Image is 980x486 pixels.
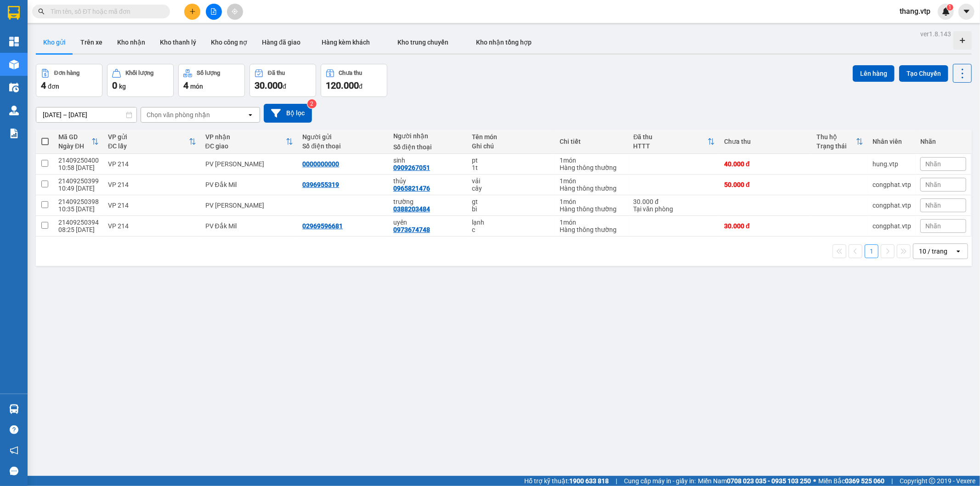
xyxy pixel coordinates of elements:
span: notification [10,446,18,455]
div: 02969596681 [302,222,343,230]
div: Tại văn phòng [634,205,715,213]
span: món [190,83,203,90]
div: 0396955319 [302,181,339,188]
span: Miền Bắc [818,476,884,486]
div: Người gửi [302,133,384,141]
strong: 1900 633 818 [569,477,609,485]
div: uyên [393,219,463,226]
span: 1 [948,4,952,11]
div: lạnh [472,219,550,226]
span: 4 [183,80,188,91]
th: Toggle SortBy [812,130,867,154]
div: Đã thu [268,70,285,76]
span: search [38,8,45,15]
img: dashboard-icon [9,37,19,46]
input: Select a date range. [36,107,136,122]
button: plus [184,4,200,20]
div: Số lượng [197,70,220,76]
div: Chi tiết [560,138,624,145]
img: icon-new-feature [942,7,950,16]
button: Kho nhận [110,31,153,53]
strong: 0708 023 035 - 0935 103 250 [727,477,811,485]
button: aim [227,4,243,20]
span: message [10,467,18,475]
span: 0 [112,80,117,91]
span: | [891,476,893,486]
div: vải [472,177,550,185]
div: ĐC lấy [108,142,189,150]
div: Khối lượng [125,70,153,76]
div: 21409250399 [58,177,99,185]
div: VP 214 [108,181,196,188]
div: 0388203484 [393,205,430,213]
div: Hàng thông thường [560,205,624,213]
span: question-circle [10,425,18,434]
span: Nhãn [925,202,941,209]
div: Chọn văn phòng nhận [147,110,210,119]
div: ver 1.8.143 [920,29,951,39]
span: Kho nhận tổng hợp [476,39,532,46]
div: Đã thu [634,133,708,141]
span: Miền Nam [698,476,811,486]
button: Kho công nợ [204,31,255,53]
img: solution-icon [9,129,19,138]
div: hung.vtp [872,160,911,168]
span: Nhãn [925,222,941,230]
button: file-add [206,4,222,20]
button: 1 [865,244,878,258]
span: đ [283,83,286,90]
button: Kho gửi [36,31,73,53]
div: 21409250400 [58,157,99,164]
div: 10:35 [DATE] [58,205,99,213]
div: Trạng thái [816,142,855,150]
img: warehouse-icon [9,83,19,92]
div: 10 / trang [919,247,947,256]
th: Toggle SortBy [54,130,103,154]
img: warehouse-icon [9,60,19,69]
div: Tạo kho hàng mới [953,31,972,50]
div: pt [472,157,550,164]
span: 30.000 [255,80,283,91]
div: Đơn hàng [54,70,79,76]
div: 50.000 đ [724,181,807,188]
strong: 0369 525 060 [845,477,884,485]
span: kg [119,83,126,90]
div: Hàng thông thường [560,226,624,233]
div: VP gửi [108,133,189,141]
th: Toggle SortBy [103,130,201,154]
span: aim [232,8,238,15]
div: Ngày ĐH [58,142,91,150]
button: Lên hàng [853,65,895,82]
sup: 1 [947,4,953,11]
button: Đã thu30.000đ [249,64,316,97]
button: Khối lượng0kg [107,64,174,97]
div: cây [472,185,550,192]
button: Trên xe [73,31,110,53]
div: Ghi chú [472,142,550,150]
span: Cung cấp máy in - giấy in: [624,476,696,486]
div: 1 món [560,177,624,185]
sup: 2 [307,99,317,108]
div: VP 214 [108,160,196,168]
div: VP nhận [205,133,286,141]
div: Số điện thoại [302,142,384,150]
img: warehouse-icon [9,106,19,115]
div: 1t [472,164,550,171]
div: congphat.vtp [872,202,911,209]
div: 10:49 [DATE] [58,185,99,192]
div: Nhân viên [872,138,911,145]
div: 0965821476 [393,185,430,192]
button: Bộ lọc [264,104,312,123]
div: Chưa thu [339,70,363,76]
div: 21409250398 [58,198,99,205]
div: 1 món [560,198,624,205]
div: Thu hộ [816,133,855,141]
div: bì [472,205,550,213]
span: 4 [41,80,46,91]
button: Số lượng4món [178,64,245,97]
th: Toggle SortBy [201,130,298,154]
div: VP 214 [108,202,196,209]
div: 10:58 [DATE] [58,164,99,171]
div: PV [PERSON_NAME] [205,160,294,168]
div: Hàng thông thường [560,185,624,192]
